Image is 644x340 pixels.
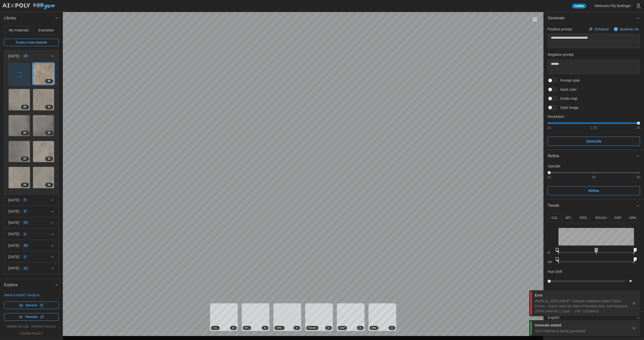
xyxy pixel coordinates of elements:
p: COL [551,216,558,220]
span: 1 K [48,105,51,109]
span: 2 K [23,105,26,109]
span: 1 [24,255,26,259]
img: Nw4KtqNzLwaNx63UrJRo [33,63,54,84]
img: 632YfyY8IjzIAT3WSoKD [33,115,54,136]
button: [DATE]1 [4,251,58,262]
a: mHuE2XRIWAbirfu8n55i1K [8,167,30,188]
a: terms of use [6,325,29,329]
span: Tweak [548,200,636,212]
p: NRM [629,216,636,220]
p: Welcome, Flip Buttinger [595,3,631,8]
span: ROUGH [308,326,317,330]
span: 2 K [327,326,330,330]
span: 2 [24,232,26,236]
div: Generate started [535,323,628,328]
p: [DATE] [8,54,19,59]
button: [DATE]26 [4,240,58,251]
button: [DATE]2 [4,274,58,285]
img: OqhG61wBTDPJdAFvi9T2 [33,141,54,162]
span: 16 [24,221,27,225]
img: g3UB70eCPsfpsg7TIBip [9,141,30,162]
span: Library [4,12,55,24]
span: NRM [371,326,377,330]
span: MTL [245,326,249,330]
span: Create a new material [16,39,47,46]
p: Negative prompt [548,52,640,57]
div: Refine [544,162,644,199]
img: dVBK6uv0c8rPUbpPsuVh [9,115,30,136]
p: [DATE] [8,198,19,203]
span: 11 [24,266,27,270]
span: Discord [26,302,37,309]
button: [DATE]9 [4,206,58,217]
span: 1 K [23,183,26,187]
span: SPEC [276,326,283,330]
a: Discord [4,302,59,309]
span: 2 K [23,131,26,135]
div: Error [535,293,628,298]
span: 26 [24,244,27,248]
button: [DATE]4 [4,195,58,206]
a: g3UB70eCPsfpsg7TIBip1K [8,141,30,163]
p: Resolution [548,114,640,119]
a: Tutorials [4,313,59,321]
a: Create a new material [4,39,59,46]
span: Admin [574,4,584,8]
span: Input color [557,87,577,92]
span: 9 [24,209,26,213]
p: Hue Shift [548,269,562,274]
span: DISP [340,326,345,330]
p: Upscale [548,164,640,169]
img: 4OyjnpVffaHe2tgLdbCA [9,89,30,110]
p: Enhance [595,27,610,32]
button: Enhance [587,26,610,33]
span: 4 [24,198,26,202]
div: Tweak [544,212,644,311]
button: Refine [544,150,644,162]
img: dOYY60VYDSMqx4OIuUeT [33,89,54,110]
img: mHuE2XRIWAbirfu8n55i [9,167,30,188]
span: 1 K [48,157,51,161]
span: 2 K [48,79,51,83]
span: Tutorials [25,313,38,320]
button: [DATE]10 [4,51,58,62]
span: Prompt style [557,78,580,83]
a: OqhG61wBTDPJdAFvi9T21K [33,141,55,163]
span: Guide map [557,96,577,101]
button: Generate [548,137,640,146]
p: SPEC [579,216,588,220]
span: 10 [24,54,27,58]
div: Your material is being generated [535,328,628,333]
div: INVALID_ARGUMENT: Schema validation failed. Parse Errors: - (root): must be object Provided data:... [535,299,628,314]
div: Generate [544,24,644,150]
p: DISP [614,216,621,220]
img: AIxPoly PBRgen [2,3,55,10]
span: 2 K [48,131,51,135]
span: 2 K [359,326,362,330]
span: Style image [557,105,579,110]
p: ROUGH [595,216,607,220]
span: 1 K [23,157,26,161]
a: dOYY60VYDSMqx4OIuUeT1K [33,89,55,111]
a: privacy policy [31,325,56,329]
p: [DATE] [8,231,19,236]
span: My materials [9,28,29,32]
button: [DATE]11 [4,263,58,274]
img: dvgbPyudIKInii4xoElt [33,167,54,188]
button: Generate [544,12,644,24]
button: Refine [548,186,640,195]
button: Toggle viewport controls [531,16,538,23]
button: [DATE]2 [4,228,58,239]
span: 2 K [264,326,267,330]
span: 1 K [48,183,51,187]
p: Surprise me [620,27,640,32]
p: [DATE] [8,220,19,225]
span: 2 K [295,326,298,330]
p: [DATE] [8,209,19,214]
span: 2 K [390,326,393,330]
p: [DATE] [8,266,19,271]
span: Generate [548,12,636,24]
div: Refine [548,153,636,159]
a: dVBK6uv0c8rPUbpPsuVh2K [8,115,30,137]
p: MTL [566,216,572,220]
